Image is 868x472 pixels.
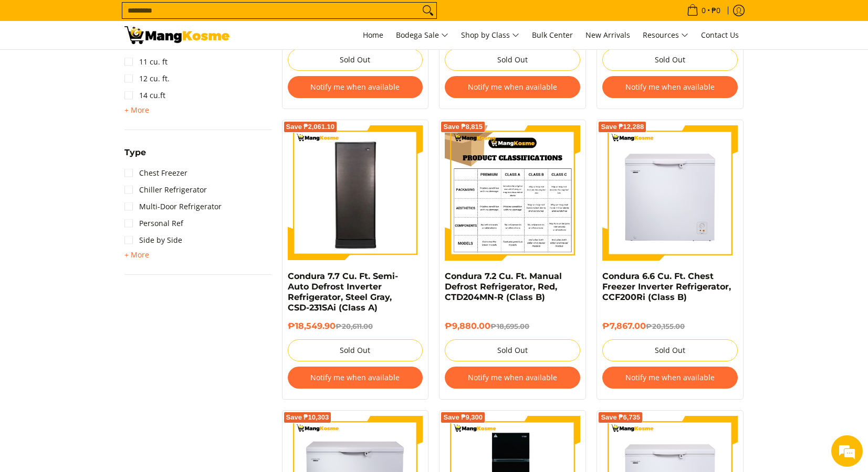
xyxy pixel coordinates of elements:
button: Sold Out [445,339,580,361]
del: ₱20,611.00 [336,322,373,330]
span: ₱0 [710,7,722,14]
del: ₱20,155.00 [646,322,685,330]
button: Notify me when available [288,76,423,98]
a: 14 cu.ft [124,87,165,104]
button: Notify me when available [445,367,580,389]
a: Bodega Sale [391,21,454,49]
summary: Open [124,104,149,116]
span: 0 [700,7,707,14]
button: Sold Out [288,49,423,71]
a: Contact Us [696,21,744,49]
button: Sold Out [445,49,580,71]
img: Bodega Sale Refrigerator l Mang Kosme: Home Appliances Warehouse Sale | Page 2 [124,26,229,44]
button: Sold Out [288,339,423,361]
h6: ₱18,549.90 [288,321,423,331]
a: Condura 7.2 Cu. Ft. Manual Defrost Refrigerator, Red, CTD204MN-R (Class B) [445,271,562,302]
span: Home [363,30,383,40]
span: Save ₱10,303 [286,414,329,421]
span: Save ₱2,061.10 [286,124,335,130]
span: Save ₱8,815 [443,124,483,130]
span: Bodega Sale [396,29,448,42]
summary: Open [124,148,146,165]
span: New Arrivals [585,30,630,40]
a: New Arrivals [580,21,635,49]
a: Chest Freezer [124,165,187,181]
a: Resources [637,21,694,49]
a: Chiller Refrigerator [124,181,207,198]
a: Multi-Door Refrigerator [124,198,222,215]
span: Resources [643,29,688,42]
summary: Open [124,249,149,261]
a: 12 cu. ft. [124,70,170,87]
span: Save ₱6,735 [601,414,640,421]
img: Condura 6.6 Cu. Ft. Chest Freezer Inverter Refrigerator, CCF200Ri (Class B) [602,125,738,261]
img: Condura 7.2 Cu. Ft. Manual Defrost Refrigerator, Red, CTD204MN-R (Class B) - 0 [445,125,580,261]
span: Bulk Center [532,30,573,40]
button: Notify me when available [288,367,423,389]
nav: Main Menu [240,21,744,49]
a: 11 cu. ft [124,53,168,70]
h6: ₱7,867.00 [602,321,738,331]
span: + More [124,251,149,259]
span: Save ₱12,288 [601,124,644,130]
h6: ₱9,880.00 [445,321,580,331]
span: • [684,5,724,16]
button: Search [420,3,436,18]
span: Save ₱9,300 [443,414,483,421]
button: Notify me when available [602,367,738,389]
button: Sold Out [602,339,738,361]
a: Shop by Class [456,21,525,49]
a: Personal Ref [124,215,183,232]
a: Bulk Center [527,21,578,49]
span: Type [124,148,146,157]
span: + More [124,106,149,114]
a: Condura 7.7 Cu. Ft. Semi-Auto Defrost Inverter Refrigerator, Steel Gray, CSD-231SAi (Class A) [288,271,398,313]
del: ₱18,695.00 [490,322,529,330]
span: Shop by Class [461,29,519,42]
button: Notify me when available [602,76,738,98]
img: condura-semi-auto-frost-inverter-refrigerator-7.7-cubic-feet-closed-door-right-side-view-mang-kosme [288,127,423,259]
a: Home [358,21,389,49]
a: Side by Side [124,232,182,249]
span: Contact Us [701,30,739,40]
a: Condura 6.6 Cu. Ft. Chest Freezer Inverter Refrigerator, CCF200Ri (Class B) [602,271,731,302]
button: Notify me when available [445,76,580,98]
button: Sold Out [602,49,738,71]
